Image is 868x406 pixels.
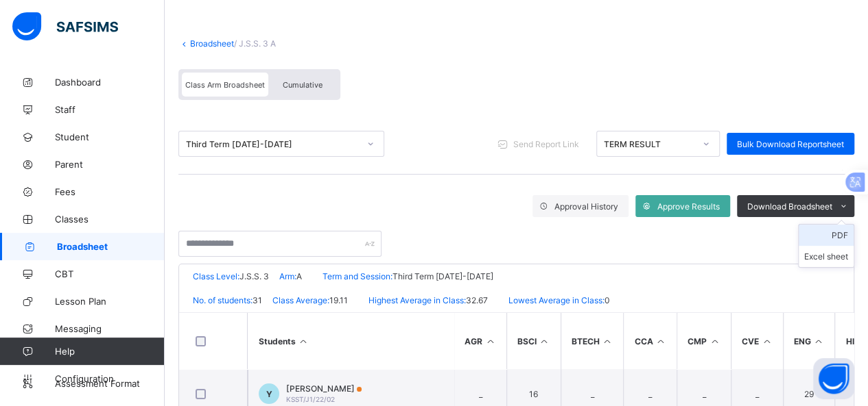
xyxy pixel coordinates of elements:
span: J.S.S. 3 [239,271,269,281]
li: dropdown-list-item-text-1 [799,246,854,267]
span: 32.67 [466,295,488,305]
span: 31 [253,295,262,305]
span: Cumulative [283,80,322,90]
span: Highest Average in Class: [368,295,466,305]
th: CCA [623,313,677,369]
span: Y [266,389,272,399]
span: [PERSON_NAME] [286,383,362,394]
img: safsims [12,12,118,41]
span: Download Broadsheet [747,201,832,212]
span: KSST/J1/22/02 [286,395,335,403]
span: Class Arm Broadsheet [185,80,265,90]
span: Staff [55,104,165,115]
span: Configuration [55,373,164,384]
i: Sort in Ascending Order [484,336,496,346]
i: Sort Ascending [298,336,309,346]
span: Arm: [279,271,296,281]
span: Approval History [554,201,618,212]
a: Broadsheet [190,38,234,49]
th: AGR [454,313,506,369]
th: CVE [731,313,783,369]
span: Dashboard [55,77,165,88]
th: Students [248,313,454,369]
span: Lowest Average in Class: [508,295,605,305]
span: 19.11 [329,295,348,305]
span: 0 [605,295,610,305]
th: BTECH [561,313,624,369]
span: Send Report Link [513,139,579,149]
i: Sort in Ascending Order [602,336,613,346]
span: Fees [55,186,165,197]
span: Third Term [DATE]-[DATE] [392,271,493,281]
th: ENG [783,313,835,369]
span: Help [55,346,164,357]
span: / J.S.S. 3 A [234,38,276,49]
th: CMP [677,313,731,369]
span: Approve Results [657,201,720,212]
span: Bulk Download Reportsheet [737,139,844,149]
i: Sort in Ascending Order [761,336,773,346]
span: Term and Session: [322,271,392,281]
i: Sort in Ascending Order [655,336,666,346]
div: TERM RESULT [604,139,694,149]
th: BSCI [506,313,561,369]
span: No. of students: [193,295,253,305]
span: A [296,271,302,281]
span: Parent [55,159,165,170]
span: Class Level: [193,271,239,281]
i: Sort in Ascending Order [813,336,825,346]
i: Sort in Ascending Order [539,336,550,346]
span: Lesson Plan [55,296,165,307]
span: Classes [55,214,165,225]
li: dropdown-list-item-text-0 [799,225,854,246]
span: Messaging [55,323,165,334]
i: Sort in Ascending Order [709,336,720,346]
div: Third Term [DATE]-[DATE] [186,139,359,149]
button: Open asap [813,358,854,399]
span: CBT [55,268,165,279]
span: Class Average: [272,295,329,305]
span: Broadsheet [57,241,165,252]
span: Student [55,131,165,142]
